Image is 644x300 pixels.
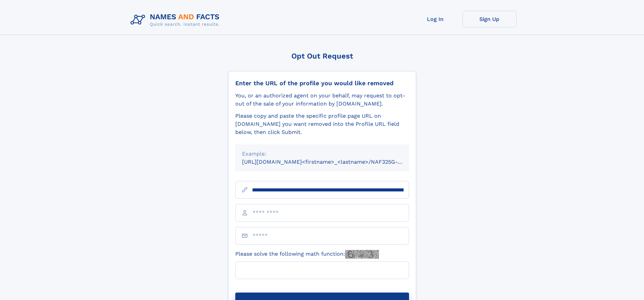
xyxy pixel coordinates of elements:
[235,112,409,136] div: Please copy and paste the specific profile page URL on [DOMAIN_NAME] you want removed into the Pr...
[242,150,402,158] div: Example:
[235,92,409,108] div: You, or an authorized agent on your behalf, may request to opt-out of the sale of your informatio...
[128,11,225,29] img: Logo Names and Facts
[462,11,517,27] a: Sign Up
[228,52,416,60] div: Opt Out Request
[235,250,379,259] label: Please solve the following math function:
[235,79,409,87] div: Enter the URL of the profile you would like removed
[242,159,422,165] small: [URL][DOMAIN_NAME]<firstname>_<lastname>/NAF325G-xxxxxxxx
[408,11,462,27] a: Log In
